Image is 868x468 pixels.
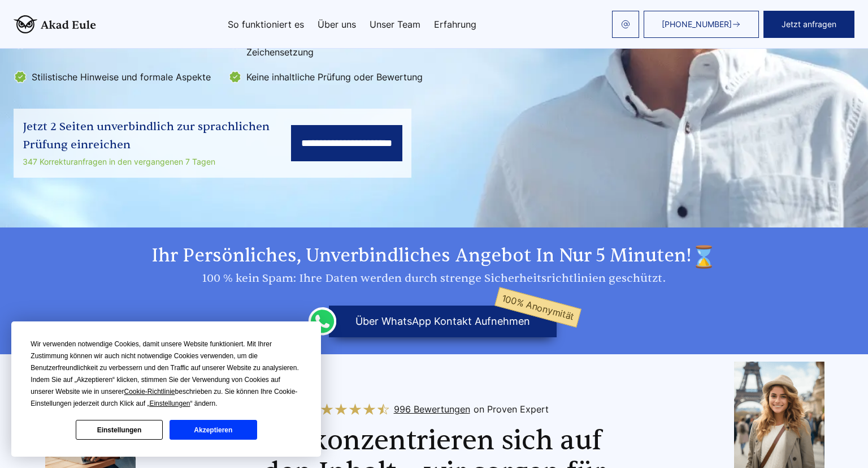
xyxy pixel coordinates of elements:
[662,20,732,29] span: [PHONE_NUMBER]
[228,20,304,29] a: So funktioniert es
[14,269,854,287] div: 100 % kein Spam: Ihre Daten werden durch strenge Sicherheitsrichtlinien geschützt.
[494,287,581,328] span: 100% Anonymität
[692,244,717,269] img: time
[320,400,549,418] a: 996 Bewertungenon Proven Expert
[434,20,476,29] a: Erfahrung
[370,20,420,29] a: Unser Team
[763,11,854,38] button: Jetzt anfragen
[621,20,630,29] img: email
[170,420,257,440] button: Akzeptieren
[329,306,557,337] button: über WhatsApp Kontakt aufnehmen100% Anonymität
[23,118,291,154] div: Jetzt 2 Seiten unverbindlich zur sprachlichen Prüfung einreichen
[14,68,222,86] li: Stilistische Hinweise und formale Aspekte
[23,155,291,169] div: 347 Korrekturanfragen in den vergangenen 7 Tagen
[394,400,470,418] span: 996 Bewertungen
[318,20,356,29] a: Über uns
[11,321,321,457] div: Cookie Consent Prompt
[76,420,163,440] button: Einstellungen
[644,11,759,38] a: [PHONE_NUMBER]
[14,15,96,33] img: logo
[124,388,175,396] span: Cookie-Richtlinie
[31,338,302,410] div: Wir verwenden notwendige Cookies, damit unsere Website funktioniert. Mit Ihrer Zustimmung können ...
[14,244,854,269] h2: Ihr persönliches, unverbindliches Angebot in nur 5 Minuten!
[149,400,190,407] span: Einstellungen
[228,68,436,86] li: Keine inhaltliche Prüfung oder Bewertung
